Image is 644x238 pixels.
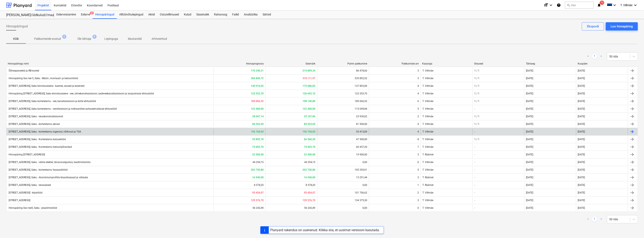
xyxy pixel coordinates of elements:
button: Loo hinnapäring [606,22,638,30]
div: - [474,191,475,194]
a: Previous page [586,54,590,59]
div: [DATE] [578,206,585,209]
b: 203 750,80 [251,168,264,171]
div: [DATE] [526,145,533,148]
div: [STREET_ADDRESS], Saku - väline elekter, tänavavalgustus, laadimistaristu [8,161,91,164]
div: [DATE] [526,184,533,186]
div: Õõnespaneelid ja RB-tooted [8,69,39,72]
div: T. Villmäe [421,128,472,135]
div: Eelarve [78,11,93,19]
b: 84 543,69 [252,123,264,125]
a: Analüütika [241,11,260,19]
div: 56 242,49 [214,205,265,211]
div: Eesmärk [267,62,316,65]
div: 47 500,00 [317,136,369,143]
div: T. Villmäe [421,205,472,211]
div: Failid [230,11,241,19]
div: [STREET_ADDRESS], Saku - Alumiiniumprofiilis klaasfassaad ja välisuks [8,176,88,179]
div: 60 457,20 [317,144,369,150]
div: 44 294,15 [214,159,265,165]
div: [STREET_ADDRESS], Saku - terasuksed [8,184,51,186]
div: T. Villmäe [421,98,472,104]
div: [DATE] [526,138,533,141]
div: 3 [417,199,419,202]
div: [DATE] [578,153,585,156]
div: 105 355,91 [317,166,369,173]
a: Next page [599,217,604,222]
div: - [474,199,475,202]
div: Planyard rakendus on uuenenud. Klikka siia, et uusimat versiooni kasutada. [270,228,380,232]
div: [DATE] [578,115,585,118]
div: [DATE] [526,123,533,125]
p: Arhiveeritud [152,37,167,41]
div: [DATE] [578,184,585,186]
div: 4 [417,84,419,87]
div: [DATE] [578,107,585,110]
div: 115 049,84 [317,106,369,112]
b: 189 066,52 [251,100,264,103]
a: Eelarvestamine [54,11,78,19]
a: Hinnapäringud [93,11,117,19]
div: 134 375,30 [317,197,369,204]
div: 4 [417,130,419,133]
div: Loo hinnapäring [611,24,633,29]
i: keyboard_arrow_down [633,3,638,8]
div: 2 [417,191,419,194]
div: T. Villmäe [421,121,472,127]
div: [DATE] [578,77,585,80]
div: [DATE] [578,138,585,141]
div: Hinnapäringu nimi [8,62,212,65]
button: Ekspordi [582,22,604,30]
div: Alltöövõtulepingud [117,11,146,19]
div: Pakkumiste arv [371,62,419,65]
div: T. Villmäe [421,113,472,120]
p: Pakkumistele avatud [34,37,61,41]
i: notifications [597,3,601,8]
div: 1 [417,184,419,186]
b: 95 454,07 [304,191,316,194]
div: Ekspordi [587,24,599,29]
b: 310 111,97 [303,77,316,80]
div: Hinnapäring [STREET_ADDRESS] [8,153,45,156]
div: Hinnapäring [STREET_ADDRESS], Saku kinnistusisene - vee, olmekanalisatsiooni, sadeveekanalisatsio... [8,92,154,95]
div: [DATE] [526,161,533,164]
div: T. Villmäe [421,189,472,196]
div: [DATE] [578,100,585,103]
div: [STREET_ADDRESS] - kipsitööd [8,191,42,194]
div: 335 892,52 [317,75,369,82]
div: T. Räämet [421,151,472,158]
div: 8 578,20 [214,182,265,188]
div: [DATE] [578,123,585,125]
a: Eelarve2 [78,11,93,19]
div: [DATE] [526,130,533,133]
div: Vestlusvidin [623,218,644,238]
div: - [474,107,475,110]
div: Hinnaprognoos [215,62,264,65]
div: 81 500,00 [317,121,369,127]
div: Otsused [474,62,523,65]
div: 2 [417,115,419,118]
b: 198 140,80 [303,100,316,103]
div: Sätted [260,11,273,19]
a: Aktid [146,11,157,19]
div: 137 893,00 [317,83,369,89]
a: Rahavoog [212,11,230,19]
b: 122 400,00 [251,107,264,110]
div: 3 [417,69,419,72]
div: [STREET_ADDRESS], Saku korterelamu - ventilatsiooni ja mehaanilise suitsueemalduse ehitustööd [8,107,117,110]
div: [DATE] [526,191,533,194]
p: Mustandid [128,37,142,41]
span: 4 [62,35,66,39]
b: 22 500,00 [304,153,316,156]
div: 1 / 1 [474,92,479,95]
div: Kasutaja [422,62,471,65]
a: Sissetulek [194,11,212,19]
b: 129 576,70 [251,199,264,202]
div: [DATE] [578,199,585,202]
div: [DATE] [526,115,533,118]
b: 25 107,06 [304,115,316,118]
div: 86 478,60 [317,67,369,74]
